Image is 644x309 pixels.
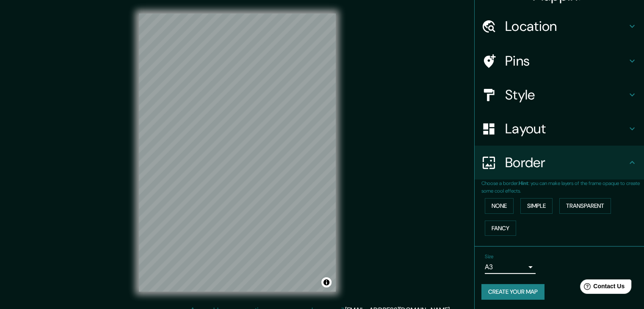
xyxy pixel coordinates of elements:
div: Layout [475,112,644,146]
b: Hint [519,180,528,187]
button: Transparent [559,198,611,214]
h4: Location [505,18,627,35]
div: Pins [475,44,644,78]
h4: Style [505,86,627,103]
iframe: Help widget launcher [569,276,635,300]
button: Simple [520,198,553,214]
button: Fancy [485,221,516,236]
button: None [485,198,514,214]
div: Style [475,78,644,112]
button: Toggle attribution [321,277,332,287]
h4: Pins [505,52,627,69]
canvas: Map [139,14,336,292]
div: Border [475,146,644,179]
h4: Layout [505,120,627,137]
label: Size [485,253,494,260]
h4: Border [505,154,627,171]
div: A3 [485,260,536,274]
div: Location [475,9,644,43]
button: Create your map [481,284,544,300]
p: Choose a border. : you can make layers of the frame opaque to create some cool effects. [481,179,644,195]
